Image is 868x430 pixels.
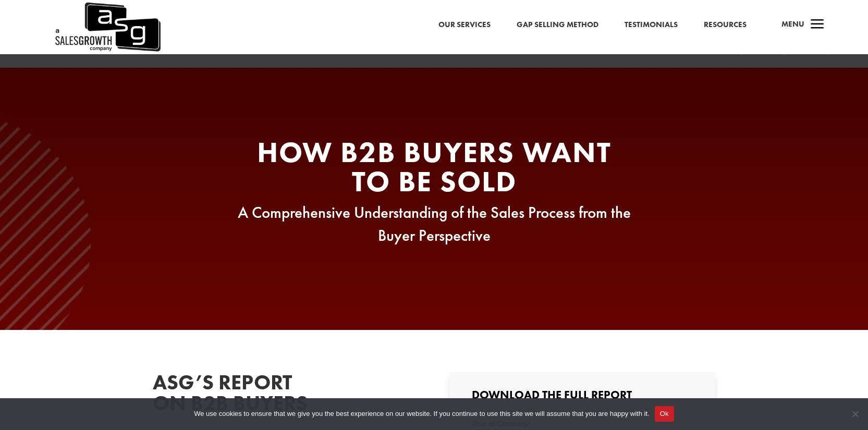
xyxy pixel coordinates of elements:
[850,409,860,419] span: No
[655,406,674,422] button: Ok
[153,369,308,416] span: ASG’s Report on B2B Buyers
[238,202,631,245] span: A Comprehensive Understanding of the Sales Process from the Buyer Perspective
[438,18,491,32] a: Our Services
[807,15,828,35] span: a
[704,18,747,32] a: Resources
[194,409,649,419] span: We use cookies to ensure that we give you the best experience on our website. If you continue to ...
[517,18,598,32] a: Gap Selling Method
[625,18,678,32] a: Testimonials
[472,389,693,406] h3: Download the Full Report
[781,19,804,29] span: Menu
[257,133,612,200] span: How B2B Buyers Want To Be Sold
